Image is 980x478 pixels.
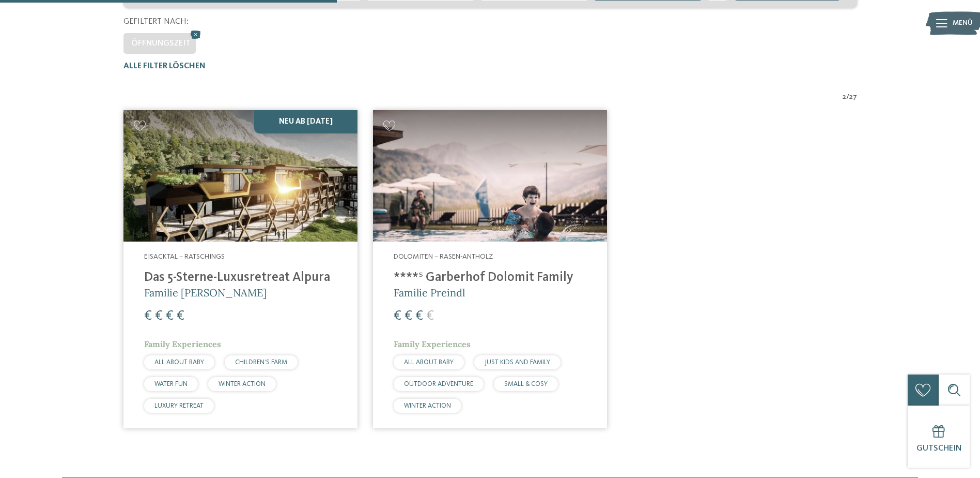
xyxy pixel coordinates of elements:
span: WINTER ACTION [404,402,451,409]
span: Öffnungszeit [131,39,191,48]
img: Familienhotels gesucht? Hier findet ihr die besten! [123,110,357,242]
a: Familienhotels gesucht? Hier findet ihr die besten! Dolomiten – Rasen-Antholz ****ˢ Garberhof Dol... [373,110,607,428]
a: Familienhotels gesucht? Hier findet ihr die besten! Neu ab [DATE] Eisacktal – Ratschings Das 5-St... [123,110,357,428]
span: WINTER ACTION [219,381,266,387]
span: CHILDREN’S FARM [235,359,287,366]
h4: Das 5-Sterne-Luxusretreat Alpura [144,270,337,286]
span: € [394,309,401,323]
span: € [177,309,184,323]
span: Family Experiences [144,339,221,349]
span: LUXURY RETREAT [154,402,204,409]
span: Family Experiences [394,339,471,349]
span: 2 [843,92,846,102]
span: OUTDOOR ADVENTURE [404,381,473,387]
span: € [426,309,434,323]
span: € [155,309,163,323]
span: ALL ABOUT BABY [154,359,204,366]
a: Gutschein [908,406,970,468]
span: Gutschein [916,444,961,453]
span: € [415,309,423,323]
span: / [846,92,849,102]
img: Familienhotels gesucht? Hier findet ihr die besten! [373,110,607,242]
span: Eisacktal – Ratschings [144,253,225,260]
span: Gefiltert nach: [123,18,189,26]
span: SMALL & COSY [504,381,548,387]
span: € [405,309,412,323]
span: Familie Preindl [394,286,465,299]
h4: ****ˢ Garberhof Dolomit Family [394,270,586,286]
span: Dolomiten – Rasen-Antholz [394,253,493,260]
span: WATER FUN [154,381,188,387]
span: JUST KIDS AND FAMILY [485,359,550,366]
span: Familie [PERSON_NAME] [144,286,267,299]
span: ALL ABOUT BABY [404,359,454,366]
span: € [166,309,174,323]
span: 27 [849,92,857,102]
span: € [144,309,152,323]
span: Alle Filter löschen [123,62,206,70]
